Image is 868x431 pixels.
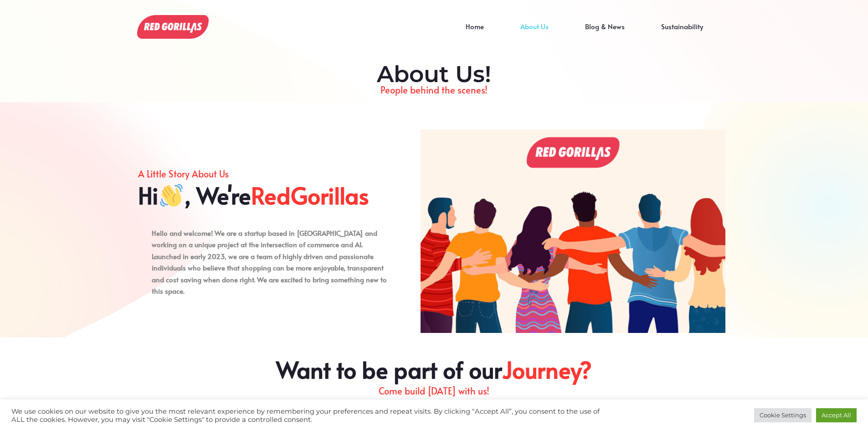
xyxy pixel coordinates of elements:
div: We use cookies on our website to give you the most relevant experience by remembering your prefer... [11,407,603,424]
a: Sustainability [643,26,721,40]
h2: About Us! [143,61,726,88]
img: 👋 [160,184,183,207]
a: About Us [502,26,567,40]
h2: Want to be part of our [179,356,689,383]
span: RedGorillas [251,182,369,209]
p: People behind the scenes! [143,82,726,98]
a: Home [447,26,502,40]
p: A Little Story About Us [138,166,394,182]
a: Accept All [816,408,857,422]
img: About Us! [137,15,209,39]
p: Come build [DATE] with us! [179,383,689,399]
strong: Hello and welcome! We are a startup based in [GEOGRAPHIC_DATA] and working on a unique project at... [152,228,384,284]
strong: . We are excited to bring something new to this space. [152,275,387,296]
a: Cookie Settings [754,408,812,422]
a: Blog & News [567,26,643,40]
img: About Us! [421,130,725,333]
span: Journey? [502,356,592,383]
h2: Hi , We're [138,182,394,209]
